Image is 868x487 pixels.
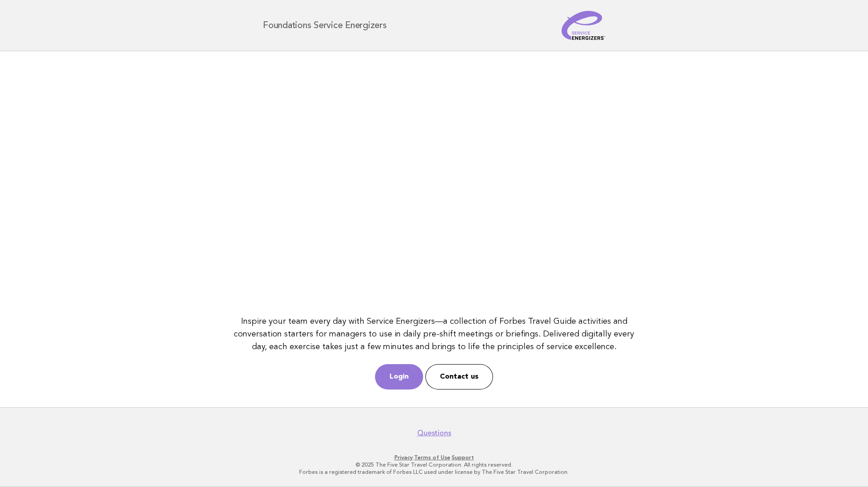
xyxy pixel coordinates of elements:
[156,454,712,461] p: · ·
[417,429,451,438] a: Questions
[452,454,474,461] a: Support
[414,454,450,461] a: Terms of Use
[425,364,493,390] a: Contact us
[228,69,640,301] iframe: YouTube video player
[395,454,413,461] a: Privacy
[156,468,712,476] p: Forbes is a registered trademark of Forbes LLC used under license by The Five Star Travel Corpora...
[228,315,640,353] p: Inspire your team every day with Service Energizers—a collection of Forbes Travel Guide activitie...
[375,364,423,390] a: Login
[263,21,387,30] h1: Foundations Service Energizers
[156,461,712,468] p: © 2025 The Five Star Travel Corporation. All rights reserved.
[562,11,605,40] img: Service Energizers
